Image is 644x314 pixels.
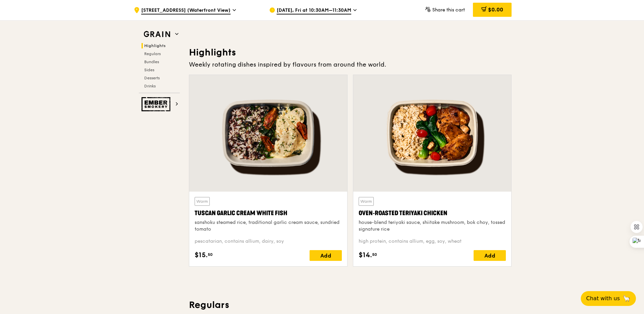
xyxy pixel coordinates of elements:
span: Chat with us [586,295,620,303]
div: sanshoku steamed rice, traditional garlic cream sauce, sundried tomato [195,219,342,233]
span: $14. [359,250,372,260]
span: Regulars [144,51,161,56]
div: Add [310,250,342,261]
h3: Highlights [189,46,512,58]
div: house-blend teriyaki sauce, shiitake mushroom, bok choy, tossed signature rice [359,219,506,233]
span: Share this cart [432,7,465,13]
span: Drinks [144,84,156,88]
div: Warm [359,197,374,206]
h3: Regulars [189,299,512,311]
img: Grain web logo [142,28,172,40]
span: [STREET_ADDRESS] (Waterfront View) [141,7,231,14]
div: Tuscan Garlic Cream White Fish [195,208,342,218]
div: Warm [195,197,210,206]
span: 50 [208,252,213,257]
div: Oven‑Roasted Teriyaki Chicken [359,208,506,218]
div: high protein, contains allium, egg, soy, wheat [359,238,506,245]
img: Ember Smokery web logo [142,97,172,111]
span: $15. [195,250,208,260]
span: Desserts [144,76,160,80]
span: $0.00 [488,6,503,13]
button: Chat with us🦙 [581,291,636,306]
div: Weekly rotating dishes inspired by flavours from around the world. [189,60,512,69]
span: Sides [144,68,154,72]
span: [DATE], Fri at 10:30AM–11:30AM [277,7,351,14]
span: Bundles [144,60,159,64]
span: 50 [372,252,377,257]
span: Highlights [144,43,166,48]
div: Add [474,250,506,261]
div: pescatarian, contains allium, dairy, soy [195,238,342,245]
span: 🦙 [622,295,631,303]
